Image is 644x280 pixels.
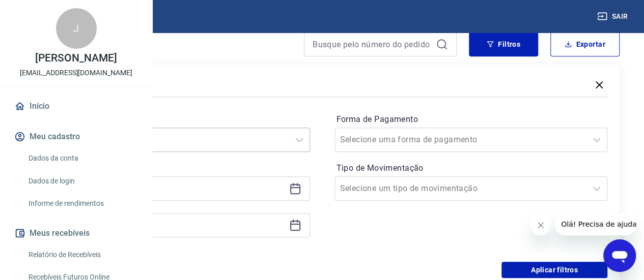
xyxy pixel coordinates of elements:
[45,181,285,196] input: Data inicial
[24,148,140,169] a: Dados da conta
[45,217,285,233] input: Data final
[12,126,140,148] button: Meu cadastro
[24,193,140,214] a: Informe de rendimentos
[337,162,606,174] label: Tipo de Movimentação
[530,215,551,235] iframe: Fechar mensagem
[24,171,140,192] a: Dados de login
[550,32,620,56] button: Exportar
[12,95,140,117] a: Início
[313,37,432,52] input: Busque pelo número do pedido
[24,244,140,265] a: Relatório de Recebíveis
[20,68,132,78] p: [EMAIL_ADDRESS][DOMAIN_NAME]
[6,7,86,15] span: Olá! Precisa de ajuda?
[39,113,308,126] label: Período
[555,213,636,235] iframe: Mensagem da empresa
[12,222,140,244] button: Meus recebíveis
[501,262,607,278] button: Aplicar filtros
[595,7,632,26] button: Sair
[469,32,538,56] button: Filtros
[56,8,97,49] div: J
[24,36,292,56] h4: Extrato
[603,239,636,272] iframe: Botão para abrir a janela de mensagens
[337,113,606,126] label: Forma de Pagamento
[35,53,117,64] p: [PERSON_NAME]
[37,160,310,172] p: Período personalizado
